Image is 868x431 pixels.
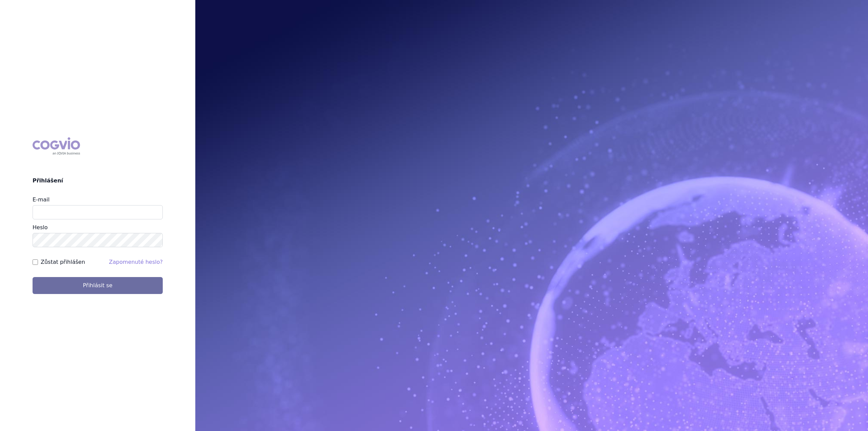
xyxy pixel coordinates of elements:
a: Zapomenuté heslo? [109,259,163,265]
label: E-mail [33,196,50,203]
label: Heslo [33,224,47,231]
label: Zůstat přihlášen [41,258,85,266]
h2: Přihlášení [33,177,163,185]
div: COGVIO [33,137,80,155]
button: Přihlásit se [33,277,163,294]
